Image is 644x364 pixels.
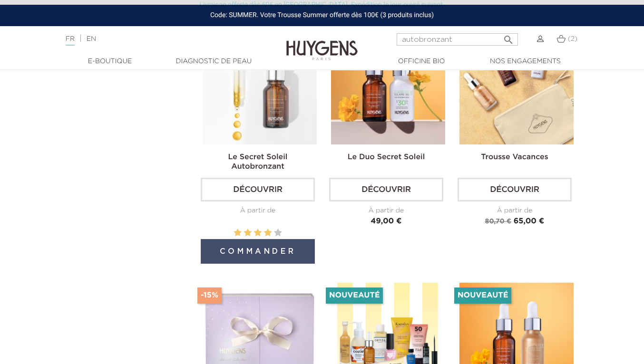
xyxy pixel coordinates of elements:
label: 5 [274,227,282,239]
span: -15% [197,287,222,304]
a: (2) [556,35,577,43]
div: À partir de [329,206,443,216]
i:  [503,31,514,43]
img: Huygens [286,25,358,62]
img: La Trousse vacances [459,30,574,144]
a: Découvrir [201,178,315,201]
a: Le Duo Secret Soleil [348,153,425,161]
a: Découvrir [458,178,572,201]
a: FR [66,36,75,46]
img: Le Duo Secret Soleil [331,30,445,144]
span: 65,00 € [514,218,545,225]
label: 1 [234,227,242,239]
div: À partir de [458,206,572,216]
button:  [500,30,517,43]
a: Découvrir [329,178,443,201]
label: 2 [244,227,252,239]
li: Nouveauté [454,287,511,304]
label: 4 [264,227,272,239]
a: EN [87,36,96,42]
a: Nos engagements [478,57,573,67]
label: 3 [254,227,262,239]
button: Commander [201,239,315,264]
a: Trousse Vacances [481,153,548,161]
a: Officine Bio [374,57,469,67]
div: À partir de [201,206,315,216]
a: Le Secret Soleil Autobronzant [228,153,288,171]
li: Nouveauté [326,287,383,304]
a: Diagnostic de peau [166,57,261,67]
input: Rechercher [397,33,518,46]
span: (2) [568,36,577,42]
div: | [61,33,261,45]
a: E-Boutique [62,57,157,67]
span: 49,00 € [371,218,401,225]
span: 80,70 € [485,218,511,225]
